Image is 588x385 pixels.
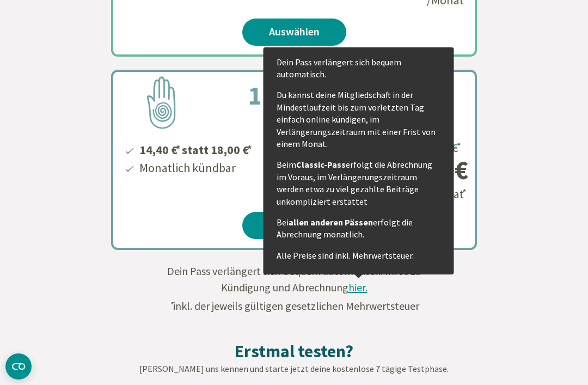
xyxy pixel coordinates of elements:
[277,158,441,207] p: Beim erfolgt die Abrechnung im Voraus, im Verlängerungszeitraum werden etwa zu viel gezahlte Beit...
[222,76,366,115] h2: 1 Monat
[277,216,441,241] p: Bei erfolgt die Abrechnung monatlich.
[5,353,32,380] button: CMP-Widget öffnen
[242,19,346,46] a: Auswählen
[348,280,367,294] span: hier.
[296,159,346,170] strong: Classic-Pass
[242,212,346,239] a: Auswählen
[169,299,419,313] span: inkl. der jeweils gültigen gesetzlichen Mehrwertsteuer
[138,139,253,159] li: 14,40 € statt 18,00 €
[138,159,253,177] li: Monatlich kündbar
[277,89,441,150] p: Du kannst deine Mitgliedschaft in der Mindestlaufzeit bis zum vorletzten Tag einfach online kündi...
[277,56,441,81] p: Dein Pass verlängert sich bequem automatisch.
[277,249,441,261] p: Alle Preise sind inkl. Mehrwertsteuer.
[289,217,373,228] strong: allen anderen Pässen
[158,263,430,314] div: Dein Pass verlängert sich bequem automatisch. Infos zu Kündigung und Abrechnung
